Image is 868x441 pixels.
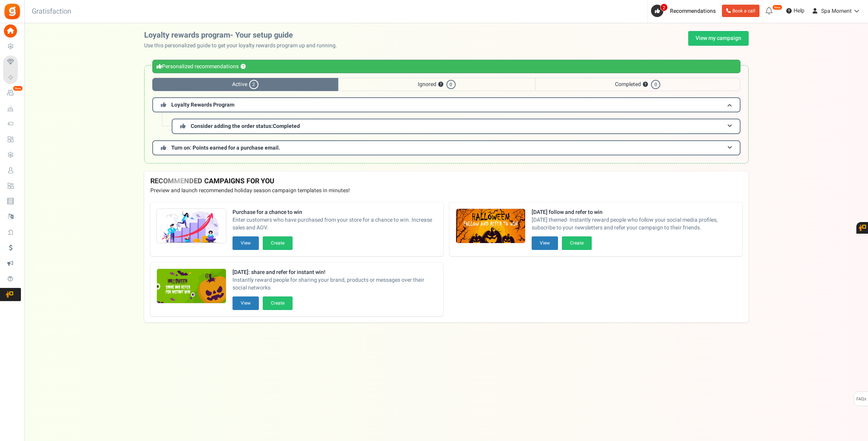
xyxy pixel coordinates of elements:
[232,276,437,292] span: Instantly reward people for sharing your brand, products or messages over their social networks
[157,269,226,304] img: Recommended Campaigns
[150,177,742,185] h4: RECOMMENDED CAMPAIGNS FOR YOU
[150,187,742,195] p: Preview and launch recommended holiday season campaign templates in minutes!
[688,31,749,46] a: View my campaign
[191,122,300,130] span: Consider adding the order status:
[651,80,660,89] span: 0
[856,392,866,407] span: FAQs
[3,86,21,100] a: New
[144,31,343,40] h2: Loyalty rewards program- Your setup guide
[446,80,456,89] span: 0
[152,78,338,91] span: Active
[562,236,592,250] button: Create
[792,7,804,15] span: Help
[532,236,558,250] button: View
[23,4,80,19] h3: Gratisfaction
[232,216,437,232] span: Enter customers who have purchased from your store for a chance to win. Increase sales and AOV.
[232,296,259,310] button: View
[232,208,437,216] strong: Purchase for a chance to win
[821,7,852,15] span: Spa Moment
[438,82,443,87] button: ?
[660,3,668,11] span: 2
[535,78,740,91] span: Completed
[249,80,258,89] span: 2
[144,42,343,50] p: Use this personalized guide to get your loyalty rewards program up and running.
[456,209,525,244] img: Recommended Campaigns
[532,216,736,232] span: [DATE] themed- Instantly reward people who follow your social media profiles, subscribe to your n...
[263,296,293,310] button: Create
[273,122,300,130] span: Completed
[722,5,759,17] a: Book a call
[643,82,648,87] button: ?
[263,236,293,250] button: Create
[232,269,437,276] strong: [DATE]: share and refer for instant win!
[232,236,259,250] button: View
[157,209,226,244] img: Recommended Campaigns
[13,86,23,91] em: New
[171,144,280,152] span: Turn on: Points earned for a purchase email.
[532,208,736,216] strong: [DATE] follow and refer to win
[338,78,535,91] span: Ignored
[651,5,719,17] a: 2 Recommendations
[670,7,716,15] span: Recommendations
[3,3,21,20] img: Gratisfaction
[152,60,741,73] div: Personalized recommendations
[772,5,782,10] em: New
[241,64,246,69] button: ?
[171,101,234,109] span: Loyalty Rewards Program
[783,5,808,17] a: Help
